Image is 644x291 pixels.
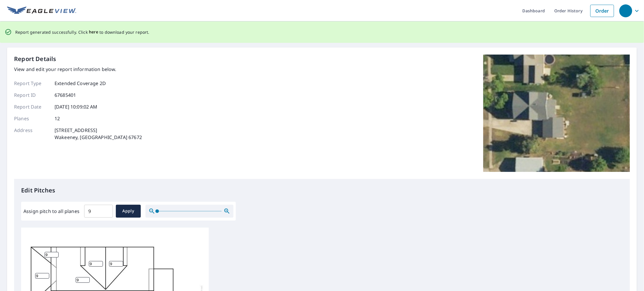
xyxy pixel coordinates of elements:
p: 12 [55,115,60,122]
p: [STREET_ADDRESS] Wakeeney, [GEOGRAPHIC_DATA] 67672 [55,127,142,141]
p: Planes [14,115,49,122]
span: Apply [121,207,136,215]
input: 00.0 [84,203,113,219]
img: Top image [483,55,630,172]
p: Report ID [14,92,49,99]
p: Report generated successfully. Click to download your report. [15,28,150,36]
button: Apply [116,205,141,218]
p: Extended Coverage 2D [55,80,106,87]
p: [DATE] 10:09:02 AM [55,103,98,110]
p: Report Type [14,80,49,87]
label: Assign pitch to all planes [23,208,79,215]
p: Report Date [14,103,49,110]
p: Report Details [14,55,56,63]
img: EV Logo [7,6,76,15]
p: Edit Pitches [21,186,623,195]
p: Address [14,127,49,141]
p: View and edit your report information below. [14,66,142,73]
button: here [89,28,99,36]
a: Order [590,5,614,17]
p: 67685401 [55,92,76,99]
